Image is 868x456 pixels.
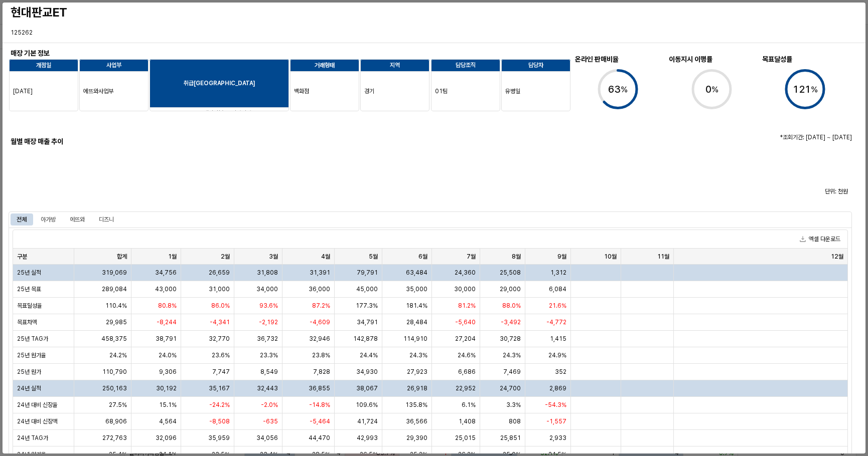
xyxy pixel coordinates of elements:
span: 25,851 [500,434,521,442]
span: 142,878 [353,335,378,343]
span: 87.2% [312,302,330,310]
span: 30,192 [156,384,177,392]
span: 6.1% [462,401,476,409]
span: 114,910 [403,335,427,343]
span: 24.3% [409,351,427,359]
span: -14.8% [309,401,330,409]
span: 24.3% [503,351,521,359]
span: 34,791 [357,318,378,326]
span: 7,469 [503,368,521,376]
span: 22,952 [456,384,476,392]
strong: 거래형태 [315,62,335,69]
div: 디즈니 [99,213,114,225]
span: 27,923 [407,368,427,376]
span: 6,686 [458,368,476,376]
span: 36,566 [406,417,427,425]
button: 엑셀 다운로드 [796,233,844,245]
span: 79,791 [357,269,378,277]
span: 110,790 [102,368,127,376]
span: 81.2% [458,302,476,310]
span: 25,508 [500,269,521,277]
span: 4,564 [159,417,177,425]
span: 목표달성율 [17,302,42,310]
span: 8월 [512,253,521,261]
span: 31,391 [310,269,330,277]
span: -8,508 [209,417,230,425]
span: 42,993 [357,434,378,442]
strong: 지역 [390,62,400,69]
span: -3,492 [501,318,521,326]
h6: 이동지시 이행률 [669,55,755,64]
strong: 담당자 [528,62,543,69]
span: 24.9% [548,351,566,359]
span: 34,930 [356,368,378,376]
span: 23.8% [312,351,330,359]
p: 에뜨와사업부 [83,87,144,96]
span: 10월 [604,253,617,261]
p: 125262 [11,28,216,37]
span: 44,470 [309,434,330,442]
span: 12월 [831,253,843,261]
tspan: % [811,85,818,94]
strong: 사업부 [106,62,121,69]
h6: 매장 기본 정보 [11,49,499,58]
p: 유병일 [505,87,566,96]
span: 35,167 [209,384,230,392]
span: 27,204 [455,335,476,343]
span: 24년 실적 [17,384,41,392]
span: -5,464 [310,417,330,425]
span: 5월 [369,253,378,261]
span: 250,163 [102,384,127,392]
span: 34,756 [155,269,177,277]
span: 25년 TAG가 [17,335,48,343]
span: 319,069 [102,269,127,277]
span: -2.0% [261,401,278,409]
span: 36,000 [309,285,330,293]
span: 9월 [557,253,566,261]
span: -54.3% [545,401,566,409]
span: 110.4% [105,302,127,310]
span: 24년 대비 신장율 [17,401,58,409]
span: 목표차액 [17,318,37,326]
p: *조회기간: [DATE] ~ [DATE] [641,133,852,142]
span: 1,415 [550,335,566,343]
div: Progress circle [575,69,661,109]
span: 1,408 [459,417,476,425]
span: 30,728 [500,335,521,343]
span: 24.6% [458,351,476,359]
span: 8,549 [260,368,278,376]
div: Progress circle [762,69,848,109]
span: 25년 목표 [17,285,41,293]
div: 디즈니 [93,213,120,225]
span: 25년 원가율 [17,351,46,359]
button: Close [833,5,857,29]
span: -4,609 [310,318,330,326]
span: -2,192 [259,318,278,326]
span: 3월 [269,253,278,261]
span: 7,828 [313,368,330,376]
span: 34,056 [256,434,278,442]
span: 177.3% [356,302,378,310]
div: 아가방 [35,213,62,225]
span: 38,067 [356,384,378,392]
p: 경기 [364,87,425,96]
span: 34,000 [256,285,278,293]
span: 15.1% [159,401,177,409]
span: 24년 TAG가 [17,434,48,442]
span: 7,747 [212,368,230,376]
span: 23.6% [212,351,230,359]
span: 4월 [321,253,330,261]
p: 단위: 천원 [715,187,848,196]
span: 35,000 [406,285,427,293]
text: 121 [793,83,818,95]
strong: 개점일 [36,62,51,69]
span: 2,933 [549,434,566,442]
p: 백화점 [294,87,355,96]
span: -635 [263,417,278,425]
span: -24.2% [209,401,230,409]
span: 43,000 [155,285,177,293]
span: 2월 [221,253,230,261]
p: 01팀 [435,87,496,96]
h6: 목표달성률 [762,55,848,64]
span: 1,312 [550,269,566,277]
